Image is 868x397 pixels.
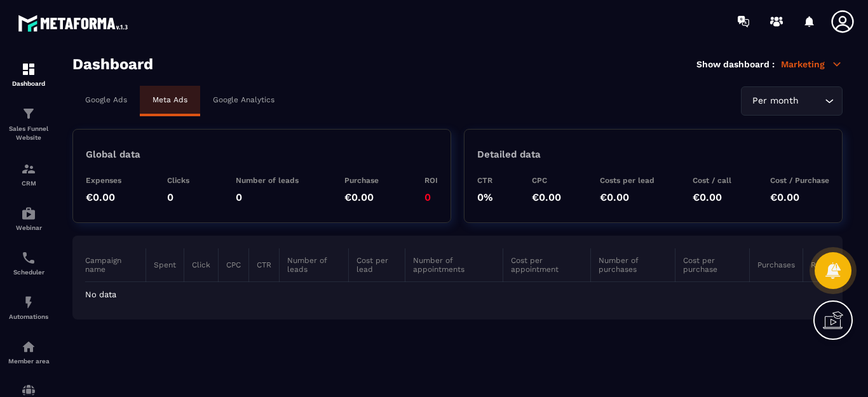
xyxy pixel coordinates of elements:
p: CPC [532,176,561,185]
img: formation [21,62,36,77]
p: Cost / Purchase [770,176,829,185]
p: Clicks [167,176,189,185]
th: Cost per appointment [503,248,590,282]
th: Roi [803,248,830,282]
th: Campaign name [85,248,146,282]
a: automationsautomationsAutomations [3,285,54,330]
a: schedulerschedulerScheduler [3,241,54,285]
p: Cost / call [693,176,731,185]
p: Costs per lead [600,176,654,185]
p: Number of leads [236,176,299,185]
img: automations [21,295,36,310]
a: formationformationDashboard [3,52,54,97]
th: Number of leads [279,248,348,282]
img: scheduler [21,250,36,266]
p: Automations [3,313,54,320]
td: No data [85,282,749,307]
p: Meta Ads [153,95,187,104]
p: Google Analytics [213,95,275,104]
p: €0.00 [770,191,829,203]
p: 0 [424,191,438,203]
p: €0.00 [344,191,379,203]
p: Google Ads [85,95,127,104]
p: CRM [3,180,54,187]
th: Number of purchases [590,248,675,282]
p: Detailed data [477,149,541,160]
p: ROI [424,176,438,185]
p: Member area [3,358,54,365]
a: formationformationCRM [3,152,54,196]
p: Expenses [86,176,121,185]
img: automations [21,206,36,221]
p: 0% [477,191,493,203]
p: €0.00 [532,191,561,203]
th: Purchases [749,248,803,282]
p: 0 [167,191,189,203]
p: €0.00 [86,191,121,203]
p: Marketing [781,58,843,70]
input: Search for option [801,94,822,108]
th: Cost per purchase [675,248,749,282]
p: €0.00 [693,191,731,203]
th: Number of appointments [405,248,503,282]
a: formationformationSales Funnel Website [3,97,54,152]
p: Webinar [3,224,54,231]
p: Scheduler [3,269,54,276]
img: formation [21,161,36,177]
th: Spent [146,248,184,282]
span: Per month [749,94,801,108]
th: Cost per lead [348,248,405,282]
p: CTR [477,176,493,185]
img: formation [21,106,36,121]
th: CPC [218,248,248,282]
a: automationsautomationsMember area [3,330,54,374]
a: automationsautomationsWebinar [3,196,54,241]
th: CTR [248,248,279,282]
img: automations [21,339,36,354]
img: logo [18,11,132,35]
p: Sales Funnel Website [3,124,54,142]
p: €0.00 [600,191,654,203]
p: Global data [86,149,140,160]
p: Dashboard [3,80,54,87]
h3: Dashboard [72,55,153,73]
p: Purchase [344,176,379,185]
th: Click [184,248,218,282]
p: 0 [236,191,299,203]
div: Search for option [741,86,843,116]
p: Show dashboard : [696,59,775,69]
